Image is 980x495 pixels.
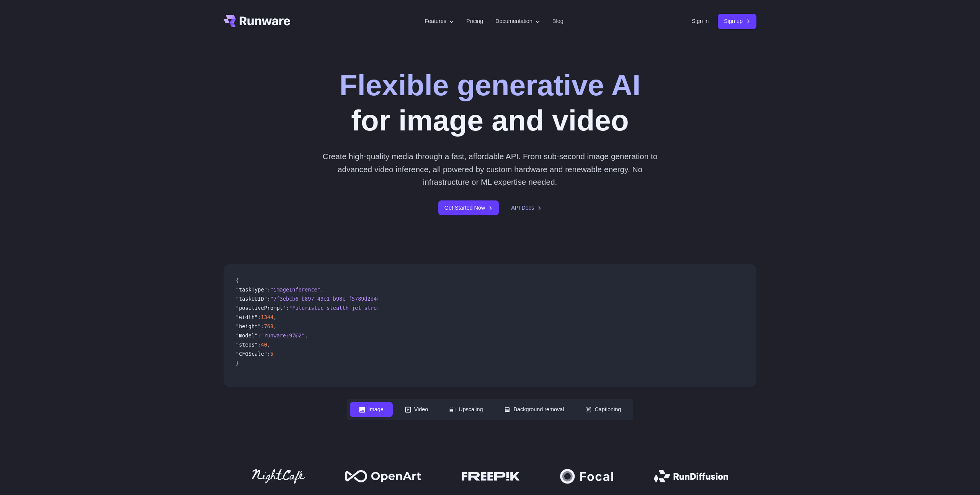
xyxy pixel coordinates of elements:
[236,277,239,283] span: {
[236,360,239,366] span: }
[273,323,276,329] span: ,
[261,332,305,339] span: "runware:97@2"
[438,200,499,215] a: Get Started Now
[340,68,641,101] strong: Flexible generative AI
[267,287,270,293] span: :
[236,314,258,320] span: "width"
[267,351,270,357] span: :
[305,332,308,339] span: ,
[289,305,574,311] span: "Futuristic stealth jet streaking through a neon-lit cityscape with glowing purple exhaust"
[258,342,261,348] span: :
[236,351,267,357] span: "CFGScale"
[552,17,563,26] a: Blog
[320,150,661,188] p: Create high-quality media through a fast, affordable API. From sub-second image generation to adv...
[258,332,261,339] span: :
[236,296,267,302] span: "taskUUID"
[425,17,454,26] label: Features
[495,17,540,26] label: Documentation
[576,402,630,417] button: Captioning
[396,402,438,417] button: Video
[258,314,261,320] span: :
[236,323,261,329] span: "height"
[511,204,542,212] a: API Docs
[236,305,286,311] span: "positivePrompt"
[270,287,320,293] span: "imageInference"
[224,15,290,27] a: Go to /
[466,17,483,26] a: Pricing
[261,323,264,329] span: :
[270,296,389,302] span: "7f3ebcb6-b897-49e1-b98c-f5789d2d40d7"
[267,296,270,302] span: :
[350,402,393,417] button: Image
[261,314,273,320] span: 1344
[236,342,258,348] span: "steps"
[236,287,267,293] span: "taskType"
[495,402,573,417] button: Background removal
[340,67,641,138] h1: for image and video
[261,342,267,348] span: 40
[236,332,258,339] span: "model"
[273,314,276,320] span: ,
[286,305,289,311] span: :
[264,323,274,329] span: 768
[320,287,323,293] span: ,
[440,402,492,417] button: Upscaling
[718,14,756,29] a: Sign up
[692,17,709,26] a: Sign in
[270,351,273,357] span: 5
[267,342,270,348] span: ,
